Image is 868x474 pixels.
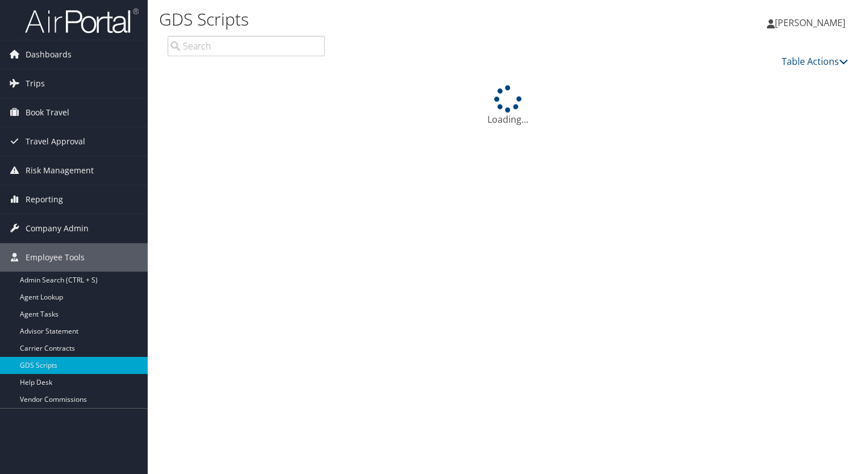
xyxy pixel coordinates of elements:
[26,127,85,156] span: Travel Approval
[26,98,69,127] span: Book Travel
[775,16,845,29] span: [PERSON_NAME]
[26,243,85,272] span: Employee Tools
[25,7,139,34] img: airportal-logo.png
[26,214,89,243] span: Company Admin
[26,69,45,98] span: Trips
[767,6,857,40] a: [PERSON_NAME]
[168,36,325,56] input: Search
[168,85,848,126] div: Loading...
[159,7,624,31] h1: GDS Scripts
[26,40,72,69] span: Dashboards
[26,185,63,214] span: Reporting
[26,156,94,185] span: Risk Management
[782,55,848,68] a: Table Actions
